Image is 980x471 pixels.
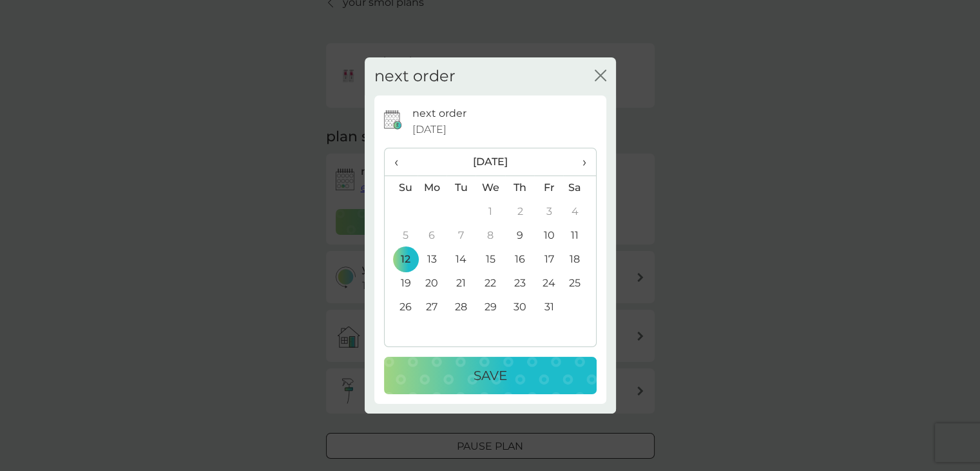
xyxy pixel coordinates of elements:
[476,296,505,319] td: 29
[505,175,534,200] th: Th
[476,224,505,248] td: 8
[573,148,586,175] span: ›
[447,175,476,200] th: Tu
[385,272,418,296] td: 19
[534,175,563,200] th: Fr
[418,224,447,248] td: 6
[534,200,563,224] td: 3
[418,248,447,272] td: 13
[563,248,595,272] td: 18
[505,248,534,272] td: 16
[385,175,418,200] th: Su
[418,148,564,176] th: [DATE]
[534,272,563,296] td: 24
[563,200,595,224] td: 4
[476,175,505,200] th: We
[418,175,447,200] th: Mo
[505,224,534,248] td: 9
[418,296,447,319] td: 27
[563,175,595,200] th: Sa
[447,296,476,319] td: 28
[384,357,597,394] button: Save
[595,70,606,83] button: close
[534,248,563,272] td: 17
[476,272,505,296] td: 22
[447,248,476,272] td: 14
[385,296,418,319] td: 26
[374,67,456,86] h2: next order
[476,200,505,224] td: 1
[505,272,534,296] td: 23
[412,105,466,122] p: next order
[534,296,563,319] td: 31
[385,248,418,272] td: 12
[447,224,476,248] td: 7
[476,248,505,272] td: 15
[418,272,447,296] td: 20
[447,272,476,296] td: 21
[563,224,595,248] td: 11
[534,224,563,248] td: 10
[412,121,447,138] span: [DATE]
[385,224,418,248] td: 5
[474,365,507,386] p: Save
[563,272,595,296] td: 25
[505,296,534,319] td: 30
[394,148,408,175] span: ‹
[505,200,534,224] td: 2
